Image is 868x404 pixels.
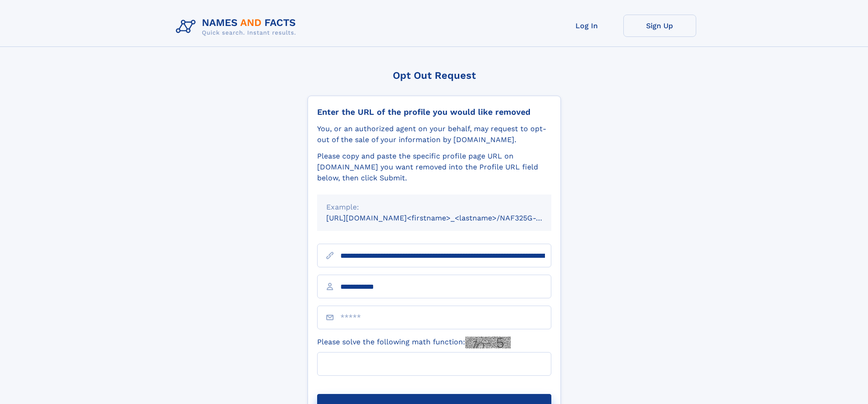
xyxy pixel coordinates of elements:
small: [URL][DOMAIN_NAME]<firstname>_<lastname>/NAF325G-xxxxxxxx [326,214,569,222]
div: You, or an authorized agent on your behalf, may request to opt-out of the sale of your informatio... [317,123,551,145]
div: Example: [326,202,542,213]
div: Please copy and paste the specific profile page URL on [DOMAIN_NAME] you want removed into the Pr... [317,151,551,184]
label: Please solve the following math function: [317,337,511,348]
div: Opt Out Request [308,70,561,81]
img: Logo Names and Facts [172,15,303,39]
div: Enter the URL of the profile you would like removed [317,107,551,117]
a: Sign Up [623,15,696,37]
a: Log In [550,15,623,37]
